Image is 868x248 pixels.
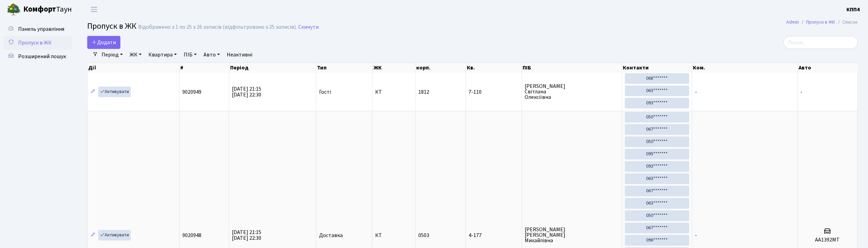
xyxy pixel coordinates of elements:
[146,49,180,61] a: Квартира
[87,36,120,49] a: Додати
[182,88,201,96] span: 9020949
[373,63,416,73] th: ЖК
[23,4,56,15] b: Комфорт
[469,233,518,238] span: 4-177
[316,63,372,73] th: Тип
[466,63,522,73] th: Кв.
[418,232,429,239] span: 0503
[319,89,331,95] span: Гості
[784,36,858,49] input: Пошук...
[800,237,855,243] h5: AA1392MT
[88,63,180,73] th: Дії
[181,49,199,61] a: ПІБ
[87,20,136,32] span: Пропуск в ЖК
[695,232,697,239] span: -
[3,50,72,63] a: Розширений пошук
[846,5,860,14] a: КПП4
[798,63,858,73] th: Авто
[18,39,52,47] span: Пропуск в ЖК
[18,25,64,33] span: Панель управління
[229,63,317,73] th: Період
[692,63,798,73] th: Ком.
[3,36,72,50] a: Пропуск в ЖК
[127,49,144,61] a: ЖК
[522,63,622,73] th: ПІБ
[98,230,131,240] a: Активувати
[800,88,802,96] span: -
[375,233,412,238] span: КТ
[232,85,261,99] span: [DATE] 21:15 [DATE] 22:30
[525,83,619,100] span: [PERSON_NAME] Світлана Олексіївна
[224,49,255,61] a: Неактивні
[416,63,466,73] th: корп.
[23,4,72,15] span: Таун
[806,18,835,26] a: Пропуск в ЖК
[525,227,619,243] span: [PERSON_NAME] [PERSON_NAME] Михайлівна
[418,88,429,96] span: 1812
[622,63,692,73] th: Контакти
[469,89,518,95] span: 7-110
[232,229,261,242] span: [DATE] 21:15 [DATE] 22:30
[92,39,116,46] span: Додати
[138,24,297,30] div: Відображено з 1 по 25 з 26 записів (відфільтровано з 25 записів).
[786,18,799,26] a: Admin
[298,24,319,30] a: Скинути
[835,18,858,26] li: Список
[98,87,131,97] a: Активувати
[375,89,412,95] span: КТ
[3,22,72,36] a: Панель управління
[319,233,343,238] span: Доставка
[18,53,66,60] span: Розширений пошук
[180,63,229,73] th: #
[182,232,201,239] span: 9020948
[99,49,126,61] a: Період
[846,6,860,13] b: КПП4
[86,4,103,15] button: Переключити навігацію
[695,88,697,96] span: -
[201,49,223,61] a: Авто
[7,3,21,16] img: logo.png
[776,15,868,29] nav: breadcrumb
